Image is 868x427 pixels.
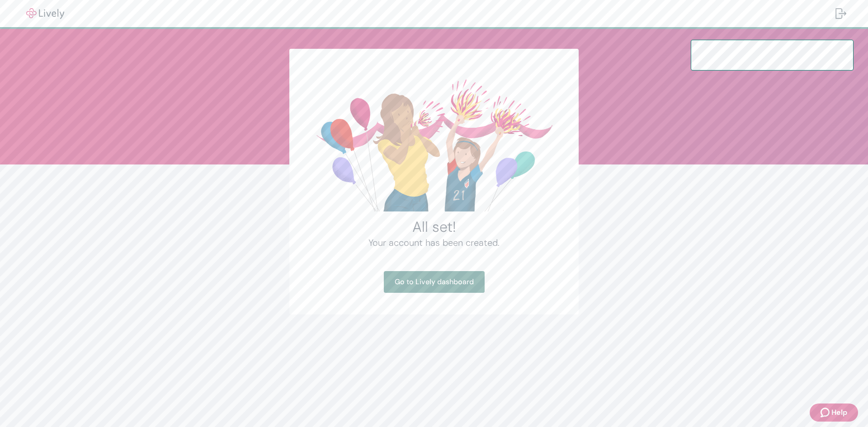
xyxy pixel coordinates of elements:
h2: All set! [311,218,557,236]
svg: Zendesk support icon [821,407,831,418]
h4: Your account has been created. [311,236,557,249]
img: Lively [20,8,71,19]
button: Zendesk support iconHelp [810,404,858,422]
button: Log out [828,3,854,24]
a: Go to Lively dashboard [384,271,485,293]
span: Help [831,407,847,418]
